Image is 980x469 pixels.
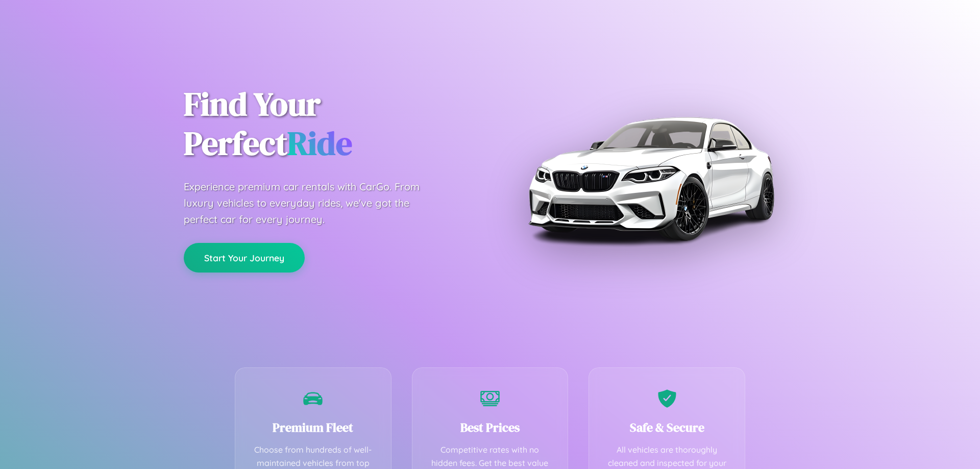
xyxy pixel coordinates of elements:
[428,419,553,436] h3: Best Prices
[523,51,778,306] img: Premium BMW car rental vehicle
[184,179,439,228] p: Experience premium car rentals with CarGo. From luxury vehicles to everyday rides, we've got the ...
[287,121,352,165] span: Ride
[184,243,305,273] button: Start Your Journey
[604,419,729,436] h3: Safe & Secure
[251,419,376,436] h3: Premium Fleet
[184,85,475,163] h1: Find Your Perfect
